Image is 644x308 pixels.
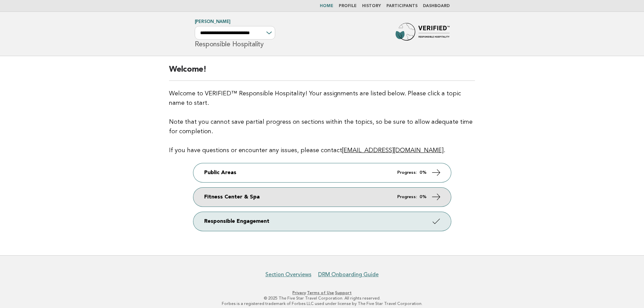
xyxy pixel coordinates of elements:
p: Forbes is a registered trademark of Forbes LLC used under license by The Five Star Travel Corpora... [115,301,529,306]
a: Section Overviews [265,271,311,278]
a: Privacy [292,290,306,295]
a: Support [335,290,352,295]
a: Participants [386,4,418,8]
a: Dashboard [423,4,450,8]
a: [PERSON_NAME] [195,20,231,24]
em: Progress: [397,170,417,175]
h2: Welcome! [169,64,475,81]
p: © 2025 The Five Star Travel Corporation. All rights reserved. [115,295,529,301]
a: DRM Onboarding Guide [318,271,379,278]
strong: 0% [420,170,427,175]
a: Responsible Engagement [193,212,451,231]
a: Public Areas Progress: 0% [193,163,451,182]
a: [EMAIL_ADDRESS][DOMAIN_NAME] [342,147,444,153]
a: History [362,4,381,8]
a: Terms of Use [307,290,334,295]
img: Forbes Travel Guide [396,23,450,45]
em: Progress: [397,195,417,199]
a: Fitness Center & Spa Progress: 0% [193,188,451,207]
h1: Responsible Hospitality [195,20,275,48]
a: Profile [339,4,357,8]
a: Home [320,4,333,8]
strong: 0% [420,195,427,199]
p: · · [115,290,529,295]
p: Welcome to VERIFIED™ Responsible Hospitality! Your assignments are listed below. Please click a t... [169,89,475,155]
